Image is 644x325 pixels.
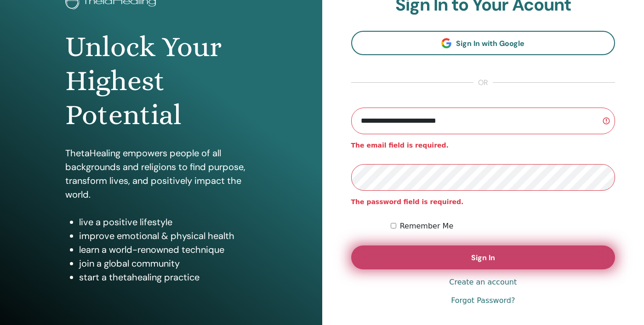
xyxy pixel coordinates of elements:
[473,77,493,88] span: or
[79,257,257,270] li: join a global community
[79,243,257,257] li: learn a world-renowned technique
[65,146,257,201] p: ThetaHealing empowers people of all backgrounds and religions to find purpose, transform lives, a...
[471,253,495,262] span: Sign In
[400,221,454,232] label: Remember Me
[351,142,449,149] strong: The email field is required.
[351,31,616,55] a: Sign In with Google
[79,229,257,243] li: improve emotional & physical health
[456,39,524,48] span: Sign In with Google
[351,198,464,205] strong: The password field is required.
[79,270,257,284] li: start a thetahealing practice
[351,245,616,269] button: Sign In
[451,295,515,306] a: Forgot Password?
[391,221,615,232] div: Keep me authenticated indefinitely or until I manually logout
[65,30,257,132] h1: Unlock Your Highest Potential
[449,277,517,288] a: Create an account
[79,215,257,229] li: live a positive lifestyle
